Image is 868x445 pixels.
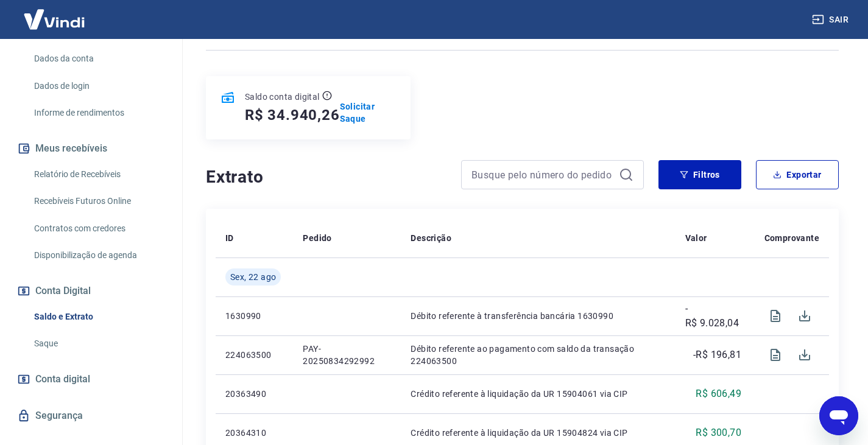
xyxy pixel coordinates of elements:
[810,9,853,31] button: Sair
[303,232,331,244] p: Pedido
[790,340,819,370] span: Download
[761,301,790,331] span: Visualizar
[693,348,741,362] p: -R$ 196,81
[685,301,741,331] p: -R$ 9.028,04
[819,396,858,435] iframe: Botão para abrir a janela de mensagens
[471,166,614,184] input: Busque pelo número do pedido
[29,331,168,356] a: Saque
[29,304,168,329] a: Saldo e Extrato
[764,232,819,244] p: Comprovante
[225,232,234,244] p: ID
[230,271,276,283] span: Sex, 22 ago
[29,162,168,187] a: Relatório de Recebíveis
[29,243,168,268] a: Disponibilização de agenda
[756,160,839,189] button: Exportar
[303,343,391,367] p: PAY-20250834292992
[29,100,168,125] a: Informe de rendimentos
[685,232,707,244] p: Valor
[245,91,320,103] p: Saldo conta digital
[340,100,396,125] a: Solicitar Saque
[411,310,665,322] p: Débito referente à transferência bancária 1630990
[761,340,790,370] span: Visualizar
[225,388,283,400] p: 20363490
[15,402,168,429] a: Segurança
[225,427,283,439] p: 20364310
[29,46,168,71] a: Dados da conta
[790,301,819,331] span: Download
[29,74,168,99] a: Dados de login
[411,388,665,400] p: Crédito referente à liquidação da UR 15904061 via CIP
[225,310,283,322] p: 1630990
[15,135,168,162] button: Meus recebíveis
[225,349,283,361] p: 224063500
[15,366,168,393] a: Conta digital
[411,232,451,244] p: Descrição
[15,1,94,38] img: Vindi
[411,343,665,367] p: Débito referente ao pagamento com saldo da transação 224063500
[29,189,168,214] a: Recebíveis Futuros Online
[206,165,446,189] h4: Extrato
[696,387,741,401] p: R$ 606,49
[35,371,90,388] span: Conta digital
[411,427,665,439] p: Crédito referente à liquidação da UR 15904824 via CIP
[696,426,741,440] p: R$ 300,70
[658,160,741,189] button: Filtros
[245,105,340,125] h5: R$ 34.940,26
[29,216,168,241] a: Contratos com credores
[15,278,168,304] button: Conta Digital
